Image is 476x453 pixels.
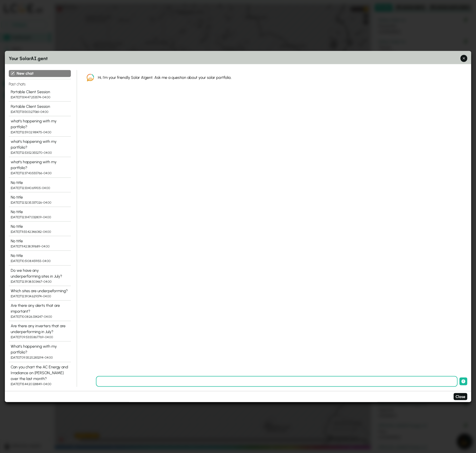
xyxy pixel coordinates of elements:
div: Hi, I'm your friendly Solar AIgent. Ask me a question about your solar portfolio. [98,75,460,81]
div: [DATE]T11:55:42.346082-04:00 [11,229,69,234]
div: No title [11,253,69,259]
button: No title [DATE]T12:32:35.337026-04:00 [9,192,71,207]
button: Are there any inverters that are underperforming in July? [DATE]T09:53:55.867769-04:00 [9,321,71,342]
div: No title [11,238,69,244]
div: No title [11,180,69,185]
div: what's happening with my portfolio? [11,118,69,130]
button: Are there any alerts that are important? [DATE]T10:08:26.334247-04:00 [9,301,71,321]
button: Can you chart the AC Energy and Irradiance on [PERSON_NAME] over the last month? [DATE]T15:44:20.... [9,362,71,388]
div: [DATE]T10:51:08.451955-04:00 [11,259,69,263]
button: Portable Client Session [DATE]T13:14:47.253574-04:00 [9,87,71,101]
button: What's happening with my portfolio? [DATE]T09:35:25.283294-04:00 [9,342,71,362]
div: [DATE]T12:31:47.032809-04:00 [11,215,69,219]
button: No title [DATE]T12:33:40.619105-04:00 [9,178,71,192]
button: Which sites are underpeforming? [DATE]T12:39:34.629374-04:00 [9,286,71,300]
div: [DATE]T10:08:26.334247-04:00 [11,314,69,319]
div: Can you chart the AC Energy and Irradiance on [PERSON_NAME] over the last month? [11,364,69,381]
button: No title [DATE]T11:55:42.346082-04:00 [9,222,71,236]
div: [DATE]T15:44:20.128849-04:00 [11,381,69,386]
div: what's happening with my portfolio? [11,159,69,171]
button: what's happening with my portfolio? [DATE]T12:59:02.981475-04:00 [9,116,71,136]
div: [DATE]T12:53:52.355270-04:00 [11,150,69,155]
button: No title [DATE]T10:51:08.451955-04:00 [9,251,71,265]
h3: Your Solar .gent [9,55,467,62]
img: LCOE.ai [87,74,94,81]
div: [DATE]T13:13:03.271361-04:00 [11,109,69,114]
button: Portable Client Session [DATE]T13:13:03.271361-04:00 [9,101,71,116]
button: No title [DATE]T11:42:38.391689-04:00 [9,236,71,251]
button: Do we have any underperforming sites in July? [DATE]T12:39:38.503467-04:00 [9,265,71,286]
button: Close [454,393,467,400]
div: [DATE]T12:39:38.503467-04:00 [11,279,69,284]
div: [DATE]T12:33:40.619105-04:00 [11,185,69,190]
div: Are there any alerts that are important? [11,303,69,314]
button: New chat [9,70,71,77]
div: Portable Client Session [11,89,69,95]
button: what's happening with my portfolio? [DATE]T12:53:52.355270-04:00 [9,137,71,157]
div: [DATE]T12:37:43.555766-04:00 [11,171,69,175]
button: No title [DATE]T12:31:47.032809-04:00 [9,207,71,221]
div: [DATE]T12:59:02.981475-04:00 [11,130,69,134]
div: what's happening with my portfolio? [11,139,69,150]
div: Do we have any underperforming sites in July? [11,267,69,279]
div: [DATE]T12:39:34.629374-04:00 [11,294,69,298]
div: [DATE]T09:35:25.283294-04:00 [11,355,69,360]
div: [DATE]T09:53:55.867769-04:00 [11,335,69,339]
div: [DATE]T12:32:35.337026-04:00 [11,200,69,205]
div: [DATE]T11:42:38.391689-04:00 [11,244,69,249]
div: Portable Client Session [11,103,69,109]
div: No title [11,194,69,200]
button: what's happening with my portfolio? [DATE]T12:37:43.555766-04:00 [9,157,71,178]
div: No title [11,224,69,229]
div: [DATE]T13:14:47.253574-04:00 [11,95,69,99]
span: AI [31,55,37,62]
div: No title [11,209,69,215]
div: Are there any inverters that are underperforming in July? [11,323,69,335]
h4: Past chats [9,79,71,87]
div: What's happening with my portfolio? [11,344,69,355]
div: Which sites are underpeforming? [11,288,69,294]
